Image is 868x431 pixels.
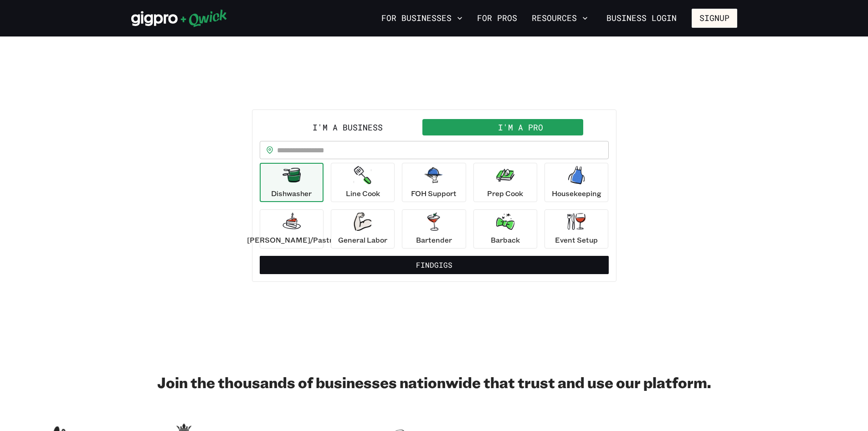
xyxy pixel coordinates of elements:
p: Bartender [416,234,452,245]
button: [PERSON_NAME]/Pastry [260,209,324,249]
p: Dishwasher [271,188,312,199]
p: FOH Support [411,188,457,199]
button: FOH Support [402,163,466,202]
button: Prep Cook [473,163,537,202]
button: I'm a Pro [434,119,607,135]
a: Business Login [599,9,684,28]
button: Bartender [402,209,466,249]
button: Signup [692,9,737,28]
p: Barback [491,234,520,245]
p: Event Setup [555,234,598,245]
h2: PICK UP A SHIFT! [252,82,616,100]
button: General Labor [331,209,395,249]
p: Housekeeping [552,188,601,199]
button: Dishwasher [260,163,324,202]
p: [PERSON_NAME]/Pastry [247,234,336,245]
button: Resources [528,10,591,26]
button: Line Cook [331,163,395,202]
button: For Businesses [378,10,466,26]
h2: Join the thousands of businesses nationwide that trust and use our platform. [131,373,737,391]
button: Housekeeping [544,163,608,202]
button: I'm a Business [262,119,434,135]
p: Line Cook [346,188,380,199]
button: FindGigs [260,256,609,274]
button: Event Setup [544,209,608,249]
button: Barback [473,209,537,249]
p: Prep Cook [487,188,523,199]
a: For Pros [473,10,521,26]
p: General Labor [338,234,387,245]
